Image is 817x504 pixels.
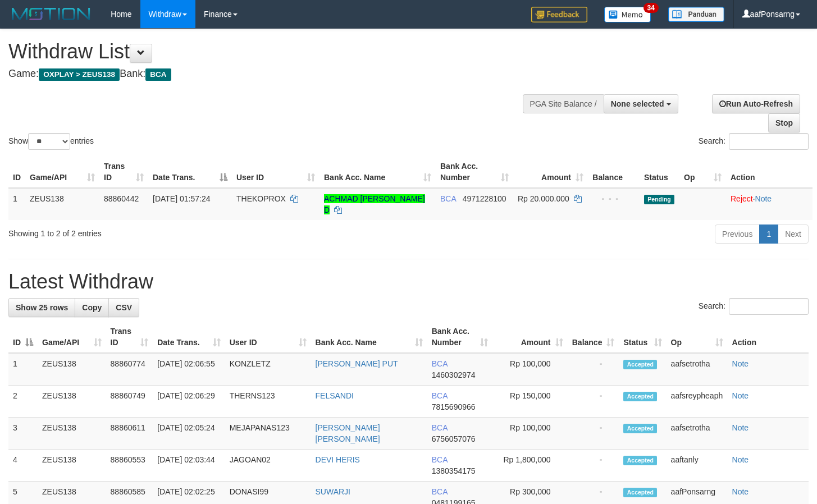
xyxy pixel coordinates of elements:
[699,133,809,150] label: Search:
[106,450,153,482] td: 88860553
[8,223,332,239] div: Showing 1 to 2 of 2 entries
[436,156,513,188] th: Bank Acc. Number: activate to sort column ascending
[732,487,749,496] a: Note
[726,188,813,220] td: ·
[75,298,109,317] a: Copy
[643,3,659,13] span: 34
[668,7,724,22] img: panduan.png
[726,156,813,188] th: Action
[623,424,657,433] span: Accepted
[225,386,311,418] td: THERNS123
[236,194,286,203] span: THEKOPROX
[729,298,809,315] input: Search:
[604,94,678,113] button: None selected
[38,321,106,353] th: Game/API: activate to sort column ascending
[106,353,153,386] td: 88860774
[8,188,25,220] td: 1
[8,133,94,150] label: Show entries
[568,353,619,386] td: -
[116,303,132,312] span: CSV
[25,156,99,188] th: Game/API: activate to sort column ascending
[427,321,492,353] th: Bank Acc. Number: activate to sort column ascending
[623,488,657,497] span: Accepted
[316,391,354,400] a: FELSANDI
[153,450,225,482] td: [DATE] 02:03:44
[8,321,38,353] th: ID: activate to sort column descending
[316,359,398,368] a: [PERSON_NAME] PUT
[640,156,679,188] th: Status
[432,455,448,464] span: BCA
[588,156,640,188] th: Balance
[432,487,448,496] span: BCA
[679,156,726,188] th: Op: activate to sort column ascending
[99,156,148,188] th: Trans ID: activate to sort column ascending
[759,224,778,244] a: 1
[732,391,749,400] a: Note
[8,450,38,482] td: 4
[492,353,568,386] td: Rp 100,000
[225,450,311,482] td: JAGOAN02
[106,321,153,353] th: Trans ID: activate to sort column ascending
[25,188,99,220] td: ZEUS138
[225,353,311,386] td: KONZLETZ
[568,450,619,482] td: -
[8,386,38,418] td: 2
[106,418,153,450] td: 88860611
[755,194,772,203] a: Note
[732,455,749,464] a: Note
[715,224,760,244] a: Previous
[153,194,210,203] span: [DATE] 01:57:24
[699,298,809,315] label: Search:
[153,321,225,353] th: Date Trans.: activate to sort column ascending
[432,434,476,443] span: Copy 6756057076 to clipboard
[148,156,232,188] th: Date Trans.: activate to sort column descending
[518,194,569,203] span: Rp 20.000.000
[568,386,619,418] td: -
[432,391,448,400] span: BCA
[492,321,568,353] th: Amount: activate to sort column ascending
[82,303,102,312] span: Copy
[513,156,588,188] th: Amount: activate to sort column ascending
[623,360,657,369] span: Accepted
[604,7,651,22] img: Button%20Memo.svg
[492,450,568,482] td: Rp 1,800,000
[667,418,728,450] td: aafsetrotha
[667,353,728,386] td: aafsetrotha
[311,321,427,353] th: Bank Acc. Name: activate to sort column ascending
[38,450,106,482] td: ZEUS138
[225,321,311,353] th: User ID: activate to sort column ascending
[432,359,448,368] span: BCA
[729,133,809,150] input: Search:
[731,194,753,203] a: Reject
[8,353,38,386] td: 1
[145,68,171,81] span: BCA
[8,6,94,22] img: MOTION_logo.png
[432,370,476,379] span: Copy 1460302974 to clipboard
[440,194,456,203] span: BCA
[623,456,657,465] span: Accepted
[108,298,139,317] a: CSV
[8,298,75,317] a: Show 25 rows
[316,455,360,464] a: DEVI HERIS
[316,487,350,496] a: SUWARJI
[432,423,448,432] span: BCA
[28,133,70,150] select: Showentries
[619,321,666,353] th: Status: activate to sort column ascending
[324,194,425,214] a: ACHMAD [PERSON_NAME] D
[320,156,436,188] th: Bank Acc. Name: activate to sort column ascending
[432,466,476,475] span: Copy 1380354175 to clipboard
[732,359,749,368] a: Note
[8,68,533,80] h4: Game: Bank:
[8,40,533,63] h1: Withdraw List
[104,194,139,203] span: 88860442
[732,423,749,432] a: Note
[667,386,728,418] td: aafsreypheaph
[492,418,568,450] td: Rp 100,000
[316,423,380,443] a: [PERSON_NAME] [PERSON_NAME]
[153,386,225,418] td: [DATE] 02:06:29
[778,224,809,244] a: Next
[38,353,106,386] td: ZEUS138
[225,418,311,450] td: MEJAPANAS123
[592,193,635,204] div: - - -
[568,418,619,450] td: -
